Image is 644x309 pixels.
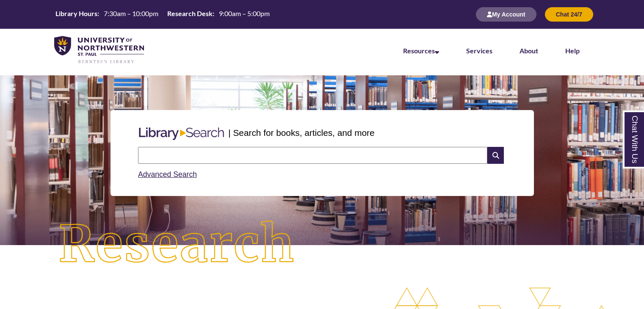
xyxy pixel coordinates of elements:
[403,47,439,55] a: Resources
[52,9,273,19] table: Hours Today
[52,9,100,18] th: Library Hours:
[466,47,492,55] a: Services
[54,36,144,64] img: UNWSP Library Logo
[104,9,158,17] span: 7:30am – 10:00pm
[476,7,536,22] button: My Account
[545,7,593,22] button: Chat 24/7
[228,126,374,139] p: | Search for books, articles, and more
[565,47,580,55] a: Help
[32,194,322,295] img: Research
[138,170,197,179] a: Advanced Search
[219,9,270,17] span: 9:00am – 5:00pm
[487,147,503,164] i: Search
[520,47,538,55] a: About
[164,9,216,18] th: Research Desk:
[545,11,593,18] a: Chat 24/7
[52,9,273,20] a: Hours Today
[476,11,536,18] a: My Account
[135,124,228,143] img: Libary Search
